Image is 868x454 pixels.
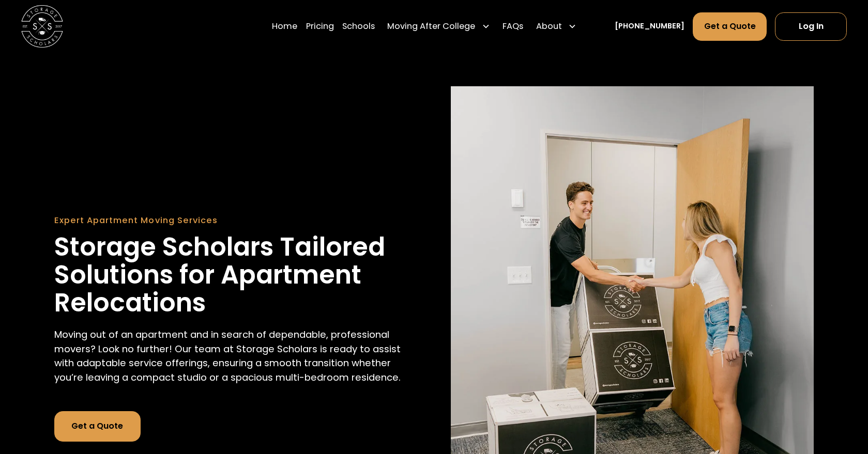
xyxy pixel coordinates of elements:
[615,21,684,32] a: [PHONE_NUMBER]
[342,11,375,41] a: Schools
[272,11,297,41] a: Home
[536,20,562,33] div: About
[21,5,64,48] img: Storage Scholars main logo
[54,411,141,442] a: Get a Quote
[383,11,494,41] div: Moving After College
[387,20,475,33] div: Moving After College
[54,214,417,227] div: Expert Apartment Moving Services
[54,233,417,317] h1: Storage Scholars Tailored Solutions for Apartment Relocations
[502,11,523,41] a: FAQs
[532,11,581,41] div: About
[54,327,417,384] p: Moving out of an apartment and in search of dependable, professional movers? Look no further! Our...
[693,12,767,41] a: Get a Quote
[306,11,334,41] a: Pricing
[775,12,847,41] a: Log In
